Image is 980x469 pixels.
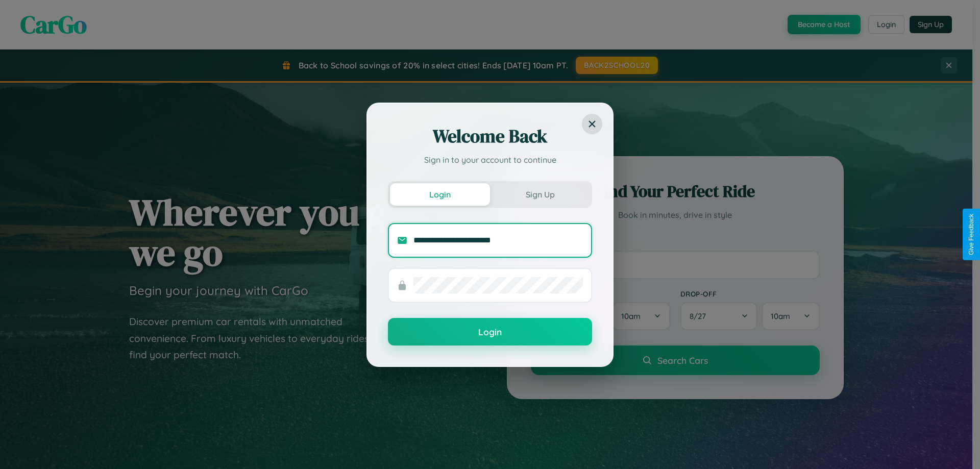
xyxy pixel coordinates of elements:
[388,318,592,345] button: Login
[490,183,590,206] button: Sign Up
[968,214,975,255] div: Give Feedback
[388,154,592,166] p: Sign in to your account to continue
[390,183,490,206] button: Login
[388,124,592,149] h2: Welcome Back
